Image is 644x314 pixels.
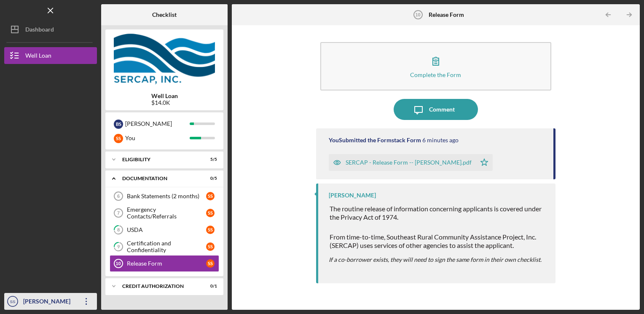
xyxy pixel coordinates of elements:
div: [PERSON_NAME] [125,117,190,131]
div: S S [206,259,215,268]
div: S S [206,209,215,217]
button: Comment [394,99,478,120]
tspan: 7 [117,210,120,216]
button: Well Loan [4,47,97,64]
div: You [125,131,190,145]
a: 9Certification and ConfidentialitySS [110,238,219,255]
div: Comment [429,99,455,120]
time: 2025-08-18 18:46 [422,137,459,144]
tspan: 10 [415,12,420,17]
div: Documentation [122,176,196,181]
em: If a co-borrower exists, they will need to sign the same form in their own checklist. [329,256,542,263]
tspan: 6 [117,194,120,199]
div: [PERSON_NAME] [329,192,376,199]
div: 0 / 5 [202,176,217,181]
div: Complete the Form [410,72,461,78]
text: SS [10,299,16,304]
a: 6Bank Statements (2 months)SS [110,188,219,205]
div: USDA [127,226,206,233]
div: Eligibility [122,157,196,162]
div: Well Loan [25,47,51,66]
tspan: 8 [117,227,120,233]
a: 10Release FormSS [110,255,219,272]
div: S S [206,192,215,200]
img: Product logo [105,34,223,84]
button: SERCAP - Release Form -- [PERSON_NAME].pdf [329,154,493,171]
button: SS[PERSON_NAME] [4,293,97,310]
div: CREDIT AUTHORIZATION [122,284,196,289]
a: 8USDASS [110,221,219,238]
div: Emergency Contacts/Referrals [127,206,206,220]
div: Certification and Confidentiality [127,240,206,253]
a: 7Emergency Contacts/ReferralsSS [110,205,219,221]
b: Well Loan [151,93,178,99]
span: From time-to-time, Southeast Rural Community Assistance Project, Inc. (SERCAP) uses services of o... [330,233,536,249]
div: Release Form [127,260,206,267]
tspan: 10 [115,261,121,266]
div: 5 / 5 [202,157,217,162]
div: SERCAP - Release Form -- [PERSON_NAME].pdf [346,159,472,166]
tspan: 9 [117,244,120,250]
div: S S [114,134,123,143]
div: [PERSON_NAME] [21,293,76,312]
div: S S [206,226,215,234]
div: You Submitted the Formstack Form [329,137,421,144]
div: $14.0K [151,99,178,106]
div: 0 / 1 [202,284,217,289]
div: Dashboard [25,21,54,40]
button: Dashboard [4,21,97,38]
div: B S [114,120,123,129]
button: Complete the Form [320,42,552,90]
span: The routine release of information concerning applicants is covered under the Privacy Act of 1974. [330,205,542,221]
div: S S [206,242,215,251]
b: Release Form [429,11,464,18]
b: Checklist [152,11,177,18]
div: Bank Statements (2 months) [127,193,206,200]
